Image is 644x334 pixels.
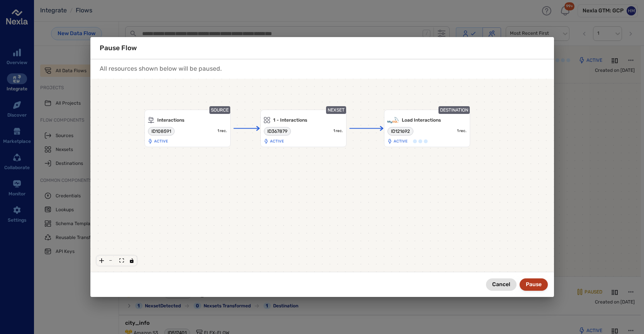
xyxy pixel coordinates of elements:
[98,110,231,150] div: SOURCEInteractionsCollapsible Group Item #1chip-with-copyData processed: 1 recordActive
[96,255,137,266] div: React Flow controls
[376,110,471,147] div: DESTINATIONLoad InteractionsCollapsible Group Item #1chip-with-copyData processed: 1 recordActive
[273,117,343,123] h6: 1 - Interactions
[211,108,229,112] span: SOURCE
[217,129,227,133] p: Data processed: 1 record
[267,129,287,134] span: ID 367879
[151,129,171,134] span: ID 108591
[270,139,284,144] p: Active
[90,63,554,75] p: All resources shown below will be paused.
[520,278,548,291] button: Pause
[107,256,117,266] button: zoom out
[328,108,345,112] span: NEXSET
[486,278,517,291] button: Cancel
[260,110,347,147] div: NEXSET1 - InteractionsCollapsible Group Item #1chip-with-copyData processed: 1 recordActive
[127,256,137,266] button: toggle interactivity
[117,256,127,266] button: fit view
[333,129,343,133] p: Data processed: 1 record
[90,37,554,59] h3: Pause Flow
[402,117,467,123] h6: Load Interactions
[440,108,468,112] span: DESTINATION
[148,127,175,136] div: chip-with-copy
[457,129,467,133] p: Data processed: 1 record
[157,117,228,123] h6: Interactions
[264,127,291,136] div: chip-with-copy
[97,256,107,266] button: zoom in
[391,129,410,134] span: ID 121692
[154,139,168,144] p: Active
[387,127,413,136] div: chip-with-copy
[394,139,408,144] p: Active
